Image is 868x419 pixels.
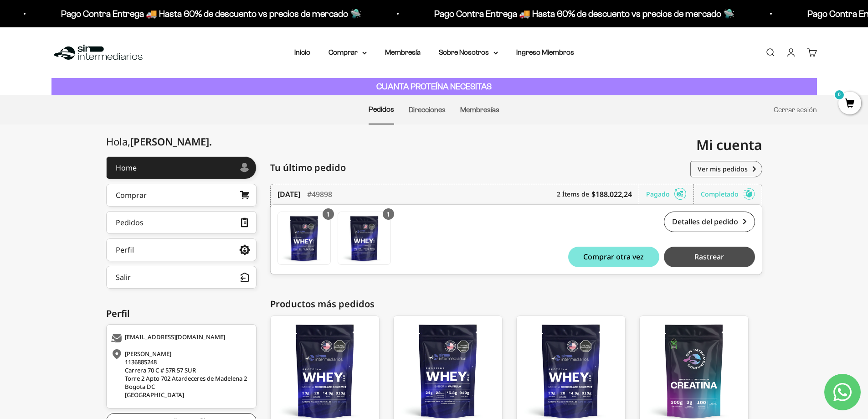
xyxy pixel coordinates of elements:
[277,212,331,265] a: Proteína Whey - Chocolate - Chocolate / 2 libras (910g)
[383,208,394,220] div: 1
[370,6,670,21] p: Pago Contra Entrega 🚚 Hasta 60% de descuento vs precios de mercado 🛸
[323,208,334,220] div: 1
[385,48,421,56] a: Membresía
[277,189,300,200] time: [DATE]
[307,184,332,204] div: #49898
[106,307,257,321] div: Perfil
[568,247,659,267] button: Comprar otra vez
[106,136,212,147] div: Hola,
[646,184,694,204] div: Pagado
[106,238,257,261] a: Perfil
[664,247,755,267] button: Rastrear
[439,47,498,58] summary: Sobre Nosotros
[106,184,257,207] a: Comprar
[834,89,845,100] mark: 0
[116,219,144,226] div: Pedidos
[116,164,137,171] div: Home
[774,106,817,114] a: Cerrar sesión
[111,350,249,399] div: [PERSON_NAME] 1136885248 Carrera 70 C # 57R 57 SUR Torre 2 Apto 702 Atardeceres de Madelena 2 Bog...
[583,253,644,260] span: Comprar otra vez
[460,106,499,114] a: Membresías
[690,161,762,177] a: Ver mis pedidos
[409,106,446,114] a: Direcciones
[338,212,391,265] a: Proteína Whey - Vainilla - Vainilla / 2 libras (910g)
[130,134,212,148] span: [PERSON_NAME]
[338,212,390,264] img: Translation missing: es.Proteína Whey - Vainilla - Vainilla / 2 libras (910g)
[376,82,492,91] strong: CUANTA PROTEÍNA NECESITAS
[270,161,346,175] span: Tu último pedido
[516,48,574,56] a: Ingreso Miembros
[278,212,330,264] img: Translation missing: es.Proteína Whey - Chocolate - Chocolate / 2 libras (910g)
[209,134,212,148] span: .
[694,253,724,260] span: Rastrear
[701,184,755,204] div: Completado
[664,212,755,232] a: Detalles del pedido
[116,246,134,253] div: Perfil
[106,156,257,179] a: Home
[294,48,310,56] a: Inicio
[111,334,249,343] div: [EMAIL_ADDRESS][DOMAIN_NAME]
[329,47,367,58] summary: Comprar
[270,297,762,311] div: Productos más pedidos
[591,189,632,200] b: $188.022,24
[116,191,147,199] div: Comprar
[116,274,131,281] div: Salir
[106,211,257,234] a: Pedidos
[369,105,394,113] a: Pedidos
[557,184,639,204] div: 2 Ítems de
[696,135,762,154] span: Mi cuenta
[106,266,257,289] button: Salir
[838,99,861,109] a: 0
